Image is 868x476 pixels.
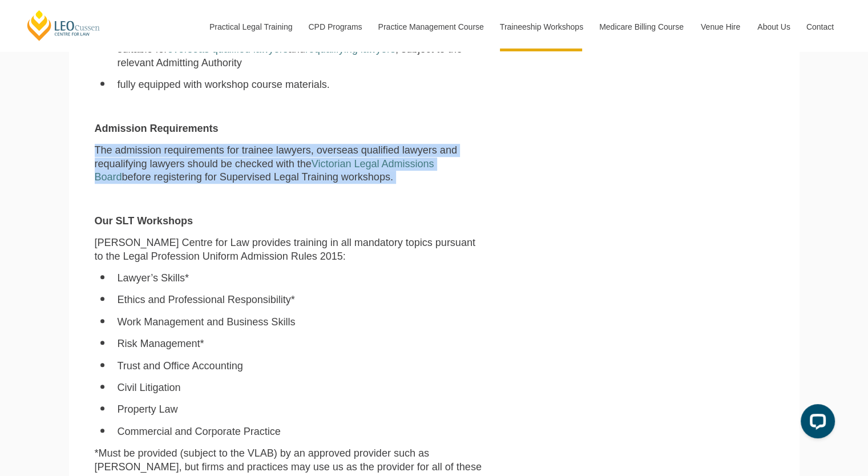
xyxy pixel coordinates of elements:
strong: Admission Requirements [95,123,219,134]
a: CPD Programs [300,2,369,51]
a: Medicare Billing Course [591,2,692,51]
li: Lawyer’s Skills* [118,272,484,285]
strong: Our SLT Workshops [95,215,193,227]
li: Ethics and Professional Responsibility* [118,293,484,306]
a: Practice Management Course [370,2,491,51]
p: [PERSON_NAME] Centre for Law provides training in all mandatory topics pursuant to the Legal Prof... [95,236,484,263]
a: Practical Legal Training [201,2,300,51]
a: Venue Hire [692,2,749,51]
a: [PERSON_NAME] Centre for Law [26,9,102,42]
li: Civil Litigation [118,381,484,394]
li: Work Management and Business Skills [118,316,484,329]
li: suitable for and , subject to the relevant Admitting Authority [118,43,484,70]
p: The admission requirements for trainee lawyers, overseas qualified lawyers and requalifying lawye... [95,144,484,184]
iframe: LiveChat chat widget [792,400,839,447]
a: About Us [749,2,798,51]
a: Contact [798,2,842,51]
li: fully equipped with workshop course materials. [118,78,484,91]
li: Risk Management* [118,337,484,350]
a: Traineeship Workshops [491,2,591,51]
li: Property Law [118,403,484,416]
li: Commercial and Corporate Practice [118,425,484,438]
li: Trust and Office Accounting [118,360,484,373]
